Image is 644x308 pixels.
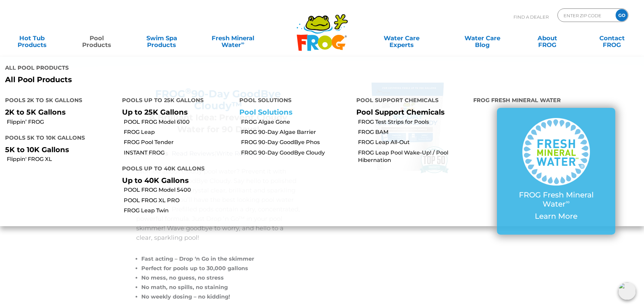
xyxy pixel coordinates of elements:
[141,293,230,300] span: No weekly dosing – no kidding!
[7,31,57,45] a: Hot TubProducts
[141,254,300,264] li: Fast acting – Drop ‘n Go in the skimmer
[358,118,468,126] a: FROG Test Strips for Pools
[356,94,463,108] h4: Pool Support Chemicals
[137,31,187,45] a: Swim SpaProducts
[241,40,244,46] sup: ∞
[141,264,300,273] li: Perfect for pools up to 30,000 gallons
[124,139,234,146] a: FROG Pool Tender
[241,128,351,136] a: FROG 90-Day Algae Barrier
[241,118,351,126] a: FROG Algae Gone
[587,31,637,45] a: ContactFROG
[122,94,229,108] h4: Pools up to 25K Gallons
[124,207,234,214] a: FROG Leap Twin
[124,118,234,126] a: POOL FROG Model 6100
[566,198,570,205] sup: ∞
[239,108,292,116] a: Pool Solutions
[514,8,549,25] p: Find A Dealer
[122,176,229,185] p: Up to 40K Gallons
[5,108,112,116] p: 2K to 5K Gallons
[124,197,234,204] a: POOL FROG XL PRO
[358,139,468,146] a: FROG Leap All-Out
[124,128,234,136] a: FROG Leap
[5,75,317,84] a: All Pool Products
[241,139,351,146] a: FROG 90-Day GoodBye Phos
[618,282,636,300] img: openIcon
[616,9,628,21] input: GO
[141,275,224,281] span: No mess, no guess, no stress
[201,31,264,45] a: Fresh MineralWater∞
[358,128,468,136] a: FROG BAM
[122,163,229,176] h4: Pools up to 40K Gallons
[72,31,122,45] a: PoolProducts
[473,94,639,108] h4: FROG Fresh Mineral Water
[5,94,112,108] h4: Pools 2K to 5K Gallons
[122,108,229,116] p: Up to 25K Gallons
[510,212,602,221] p: Learn More
[510,191,602,209] p: FROG Fresh Mineral Water
[361,31,443,45] a: Water CareExperts
[563,10,609,20] input: Zip Code Form
[522,31,572,45] a: AboutFROG
[124,186,234,194] a: POOL FROG Model 5400
[141,284,228,290] span: No math, no spills, no staining
[457,31,507,45] a: Water CareBlog
[124,149,234,157] a: INSTANT FROG
[356,108,463,116] p: Pool Support Chemicals
[358,149,468,164] a: FROG Leap Pool Wake-Up! / Pool Hibernation
[5,145,112,154] p: 5K to 10K Gallons
[510,118,602,224] a: FROG Fresh Mineral Water∞ Learn More
[239,94,346,108] h4: Pool Solutions
[5,62,317,75] h4: All Pool Products
[7,156,117,163] a: Flippin' FROG XL
[241,149,351,157] a: FROG 90-Day GoodBye Cloudy
[5,132,112,145] h4: Pools 5K to 10K Gallons
[7,118,117,126] a: Flippin’ FROG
